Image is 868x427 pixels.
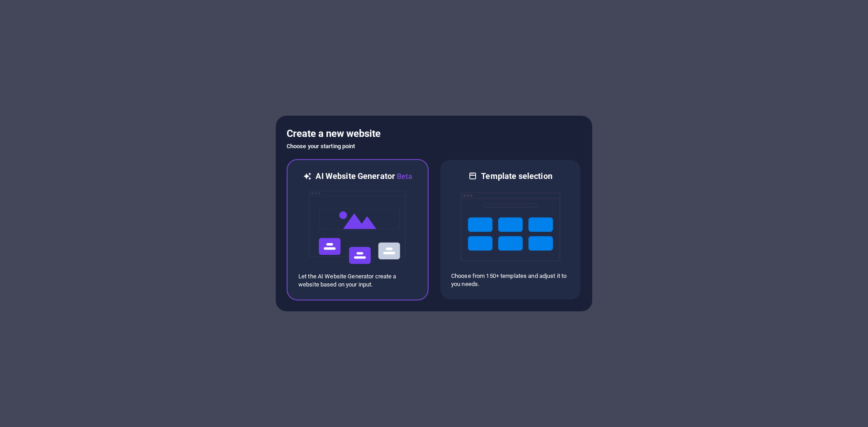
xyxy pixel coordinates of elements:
[287,141,581,152] h6: Choose your starting point
[316,171,412,182] h6: AI Website Generator
[439,159,581,300] div: Template selectionChoose from 150+ templates and adjust it to you needs.
[481,171,552,182] h6: Template selection
[287,127,581,141] h5: Create a new website
[298,272,417,289] p: Let the AI Website Generator create a website based on your input.
[287,159,429,300] div: AI Website GeneratorBetaaiLet the AI Website Generator create a website based on your input.
[451,272,570,288] p: Choose from 150+ templates and adjust it to you needs.
[395,172,412,181] span: Beta
[308,182,407,272] img: ai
